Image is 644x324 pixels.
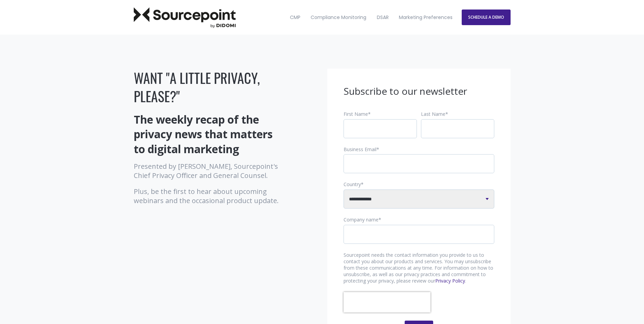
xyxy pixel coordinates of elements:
[134,7,236,28] img: Sourcepoint Logo Dark
[134,162,285,180] p: Presented by [PERSON_NAME], Sourcepoint's Chief Privacy Officer and General Counsel.
[372,3,393,32] a: DSAR
[286,3,305,32] a: CMP
[286,3,457,32] nav: Desktop navigation
[421,111,445,117] span: Last Name
[344,85,494,98] h3: Subscribe to our newsletter
[306,3,371,32] a: Compliance Monitoring
[435,277,465,284] a: Privacy Policy
[134,112,273,156] strong: The weekly recap of the privacy news that matters to digital marketing
[134,69,285,105] h1: WANT "A LITTLE PRIVACY, PLEASE?"
[344,181,361,187] span: Country
[394,3,457,32] a: Marketing Preferences
[134,187,285,205] p: Plus, be the first to hear about upcoming webinars and the occasional product update.
[344,216,379,223] span: Company name
[462,10,511,25] a: SCHEDULE A DEMO
[344,292,430,312] iframe: reCAPTCHA
[344,111,368,117] span: First Name
[344,146,376,152] span: Business Email
[344,252,494,284] p: Sourcepoint needs the contact information you provide to us to contact you about our products and...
